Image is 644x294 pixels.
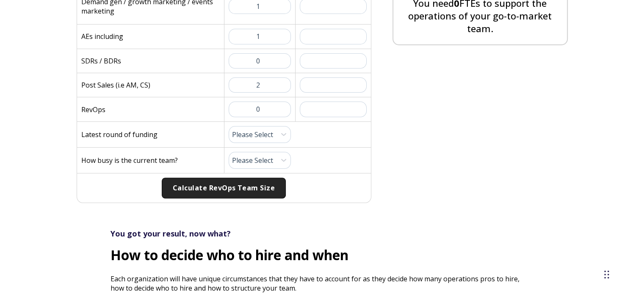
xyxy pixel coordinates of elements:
[604,262,609,287] div: Drag
[81,130,158,139] p: Latest round of funding
[111,228,231,239] strong: You got your result, now what?
[111,274,534,293] p: Each organization will have unique circumstances that they have to account for as they decide how...
[81,105,105,114] p: RevOps
[111,246,348,264] strong: How to decide who to hire and when
[81,80,150,90] p: Post Sales (i.e AM, CS)
[81,56,121,66] p: SDRs / BDRs
[492,176,644,294] iframe: Chat Widget
[81,156,178,165] p: How busy is the current team?
[162,178,286,199] button: Calculate RevOps Team Size
[81,32,123,41] p: AEs including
